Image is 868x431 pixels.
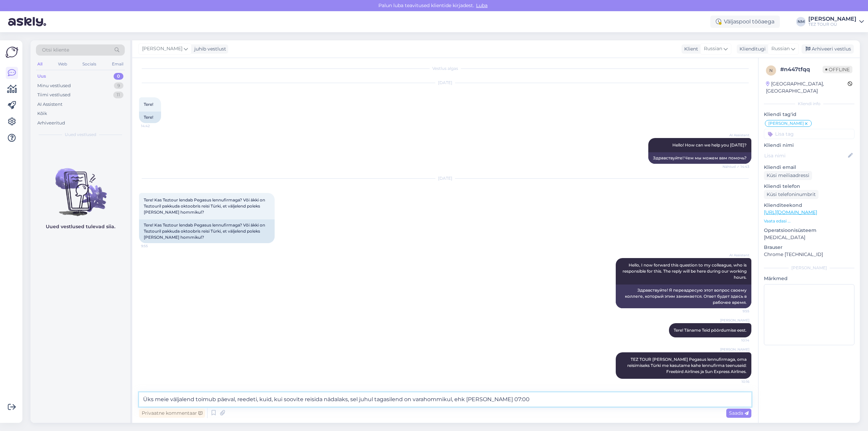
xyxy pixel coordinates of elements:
[474,2,490,8] span: Luba
[65,132,96,138] span: Uued vestlused
[724,133,749,138] span: AI Assistent
[36,60,44,68] div: All
[724,309,749,314] span: 9:55
[37,92,71,98] div: Tiimi vestlused
[144,197,266,215] span: Tere! Kas Teztour lendab Pegasus lennufirmaga? Või äkki on Teztouril pakkuda oktoobris reisi Türk...
[139,409,205,418] div: Privaatne kommentaar
[766,80,848,95] div: [GEOGRAPHIC_DATA], [GEOGRAPHIC_DATA]
[139,80,751,86] div: [DATE]
[764,152,847,159] input: Lisa nimi
[764,171,812,180] div: Küsi meiliaadressi
[764,142,854,149] p: Kliendi nimi
[5,46,18,59] img: Askly Logo
[672,142,747,148] span: Hello! How can we help you [DATE]?
[37,73,46,80] div: Uus
[729,410,749,416] span: Saada
[808,22,856,27] div: TEZ TOUR OÜ
[764,234,854,241] p: [MEDICAL_DATA]
[616,285,751,308] div: Здравствуйте! Я переадресую этот вопрос своему коллеге, который этим занимается. Ответ будет здес...
[823,66,852,73] span: Offline
[142,45,182,53] span: [PERSON_NAME]
[682,45,698,53] div: Klient
[37,110,47,117] div: Kõik
[768,121,804,125] span: [PERSON_NAME]
[764,218,854,224] p: Vaata edasi ...
[764,164,854,171] p: Kliendi email
[724,253,749,258] span: AI Assistent
[139,392,751,407] textarea: Üks meie väljalend toimub päeval, reedeti, kuid, kui soovite reisida nädalaks, sel juhul tagasile...
[42,46,69,54] span: Otsi kliente
[37,101,62,108] div: AI Assistent
[764,111,854,118] p: Kliendi tag'id
[139,112,161,123] div: Tere!
[37,82,71,89] div: Minu vestlused
[720,318,749,323] span: [PERSON_NAME]
[720,347,749,352] span: [PERSON_NAME]
[771,45,790,53] span: Russian
[764,183,854,190] p: Kliendi telefon
[764,129,854,139] input: Lisa tag
[57,60,68,68] div: Web
[737,45,766,53] div: Klienditugi
[764,101,854,107] div: Kliendi info
[764,209,817,215] a: [URL][DOMAIN_NAME]
[111,60,125,68] div: Email
[710,16,780,28] div: Väljaspool tööaega
[769,68,773,73] span: n
[724,338,749,343] span: 10:14
[113,92,123,98] div: 11
[114,82,123,89] div: 9
[796,17,806,26] div: NM
[141,243,166,249] span: 9:55
[139,219,275,243] div: Tere! Kas Teztour lendab Pegasus lennufirmaga? Või äkki on Teztouril pakkuda oktoobris reisi Türk...
[81,60,98,68] div: Socials
[192,45,226,53] div: juhib vestlust
[141,123,166,129] span: 14:42
[808,16,864,27] a: [PERSON_NAME]TEZ TOUR OÜ
[139,175,751,181] div: [DATE]
[723,164,749,169] span: Nähtud ✓ 14:43
[764,265,854,271] div: [PERSON_NAME]
[139,65,751,72] div: Vestlus algas
[144,102,153,107] span: Tere!
[802,44,854,54] div: Arhiveeri vestlus
[31,156,130,217] img: No chats
[780,65,823,74] div: # n447tfqq
[764,251,854,258] p: Chrome [TECHNICAL_ID]
[764,244,854,251] p: Brauser
[764,275,854,282] p: Märkmed
[724,379,749,384] span: 10:16
[623,262,748,280] span: Hello, I now forward this question to my colleague, who is responsible for this. The reply will b...
[704,45,722,53] span: Russian
[46,223,115,230] p: Uued vestlused tulevad siia.
[764,190,818,199] div: Küsi telefoninumbrit
[764,202,854,209] p: Klienditeekond
[808,16,856,22] div: [PERSON_NAME]
[674,328,747,333] span: Tere! Täname Teid pöördumise eest.
[764,227,854,234] p: Operatsioonisüsteem
[648,152,751,164] div: Здравствуйте! Чем мы можем вам помочь?
[627,357,748,374] span: TEZ TOUR [PERSON_NAME] Pegasus lennufirmaga, oma reisimiseks Türki me kasutame kahe lennufirma te...
[37,120,65,126] div: Arhiveeritud
[114,73,123,80] div: 0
